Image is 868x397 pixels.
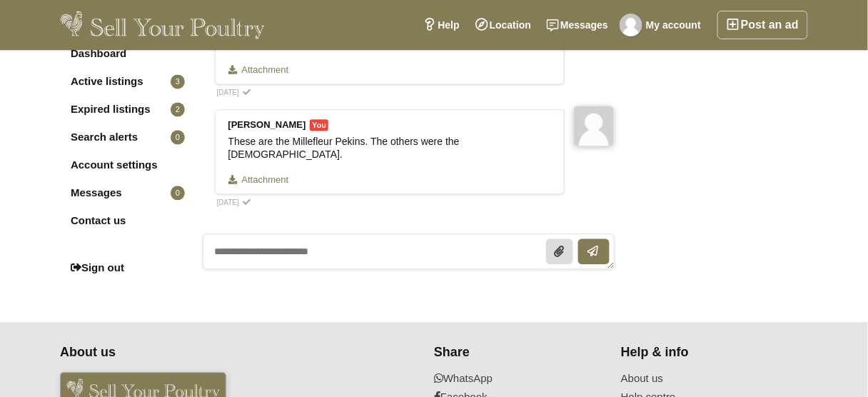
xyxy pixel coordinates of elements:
[228,65,321,75] a: Attachment
[60,345,348,361] h4: About us
[60,69,188,94] a: Active listings3
[574,106,614,146] img: Carol Connor
[415,11,467,39] a: Help
[60,152,188,178] a: Account settings
[621,372,790,385] a: About us
[60,255,188,281] a: Sign out
[60,124,188,150] a: Search alerts0
[228,119,306,130] strong: [PERSON_NAME]
[171,74,185,89] span: 3
[60,11,265,39] img: Sell Your Poultry
[171,186,185,200] span: 0
[310,119,328,131] span: You
[717,11,808,39] a: Post an ad
[539,11,616,39] a: Messages
[60,41,188,66] a: Dashboard
[434,345,603,361] h4: Share
[228,175,321,185] a: Attachment
[228,135,551,161] div: These are the Millefleur Pekins. The others were the [DEMOGRAPHIC_DATA].
[616,11,709,39] a: My account
[60,180,188,206] a: Messages0
[60,208,188,233] a: Contact us
[434,372,603,385] a: WhatsApp
[620,14,642,36] img: Carol Connor
[171,102,185,116] span: 2
[621,345,790,361] h4: Help & info
[60,96,188,122] a: Expired listings2
[468,11,539,39] a: Location
[171,130,185,144] span: 0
